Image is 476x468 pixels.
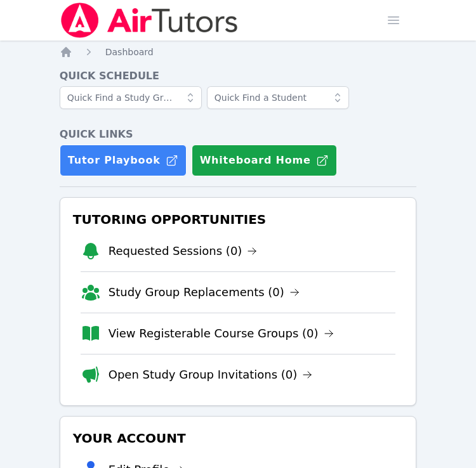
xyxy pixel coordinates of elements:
[60,127,417,142] h4: Quick Links
[70,427,406,450] h3: Your Account
[70,208,406,231] h3: Tutoring Opportunities
[60,3,239,38] img: Air Tutors
[109,366,313,384] a: Open Study Group Invitations (0)
[207,86,349,109] input: Quick Find a Student
[105,46,154,58] a: Dashboard
[60,46,417,58] nav: Breadcrumb
[60,68,417,84] h4: Quick Schedule
[109,325,334,342] a: View Registerable Course Groups (0)
[105,47,154,57] span: Dashboard
[109,242,258,260] a: Requested Sessions (0)
[109,283,300,301] a: Study Group Replacements (0)
[192,145,337,176] button: Whiteboard Home
[60,86,202,109] input: Quick Find a Study Group
[60,145,187,176] a: Tutor Playbook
